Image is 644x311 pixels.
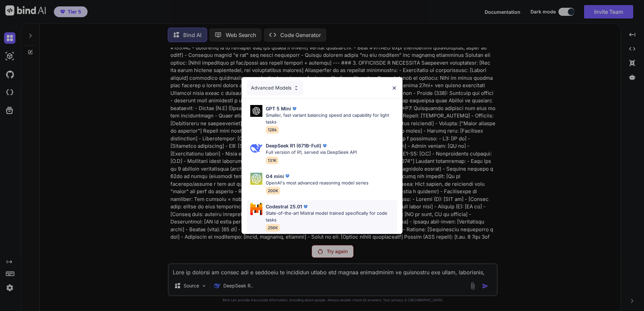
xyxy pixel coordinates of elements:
[250,173,262,185] img: Pick Models
[266,142,321,149] p: DeepSeek R1 (671B-Full)
[291,105,298,112] img: premium
[250,105,262,117] img: Pick Models
[321,142,328,149] img: premium
[247,80,303,95] div: Advanced Models
[391,85,397,91] img: close
[266,112,397,125] p: Smaller, fast variant balancing speed and capability for light tasks
[266,105,291,112] p: GPT 5 Mini
[302,203,309,210] img: premium
[266,157,279,164] span: 131K
[250,203,262,215] img: Pick Models
[266,187,280,195] span: 200K
[250,142,262,154] img: Pick Models
[266,224,280,232] span: 256K
[266,173,284,180] p: O4 mini
[266,210,397,223] p: State-of-the-art Mistral model trained specifically for code tasks
[266,149,357,156] p: Full version of R1, served via DeepSeek API
[284,173,291,179] img: premium
[266,203,302,210] p: Codestral 25.01
[266,126,279,134] span: 128k
[293,85,299,91] img: Pick Models
[266,180,368,186] p: OpenAI's most advanced reasoning model series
